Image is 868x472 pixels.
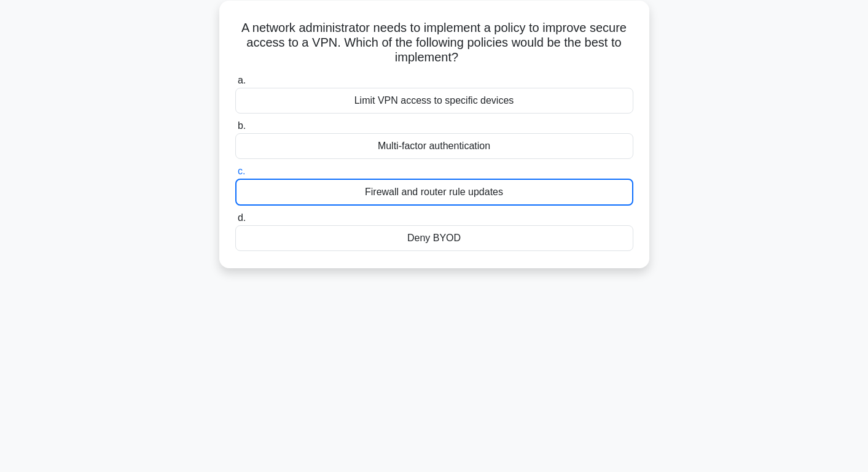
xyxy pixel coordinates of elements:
[235,88,633,114] div: Limit VPN access to specific devices
[238,212,246,223] span: d.
[238,75,246,85] span: a.
[238,120,246,131] span: b.
[238,166,245,176] span: c.
[235,179,633,206] div: Firewall and router rule updates
[235,225,633,251] div: Deny BYOD
[234,20,635,66] h5: A network administrator needs to implement a policy to improve secure access to a VPN. Which of t...
[235,133,633,159] div: Multi-factor authentication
